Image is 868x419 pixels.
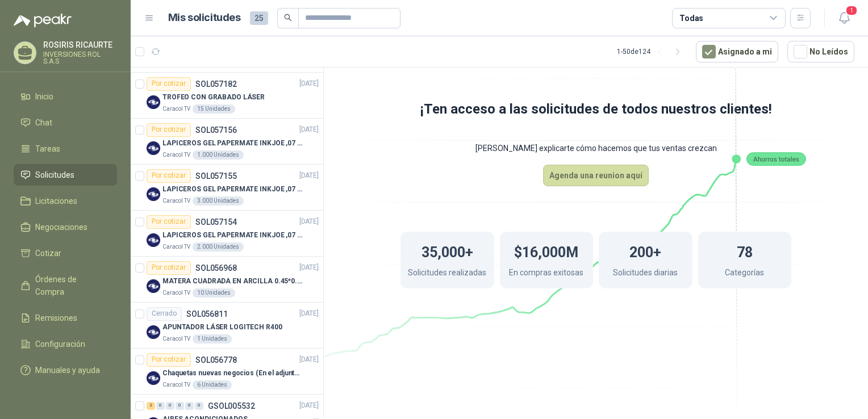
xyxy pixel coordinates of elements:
[193,334,232,343] div: 1 Unidades
[131,119,323,165] a: Por cotizarSOL057156[DATE] Company LogoLAPICEROS GEL PAPERMATE INKJOE ,07 1 LOGO 1 TINTACaracol T...
[35,221,87,233] span: Negociaciones
[162,196,190,206] p: Caracol TV
[147,123,191,137] div: Por cotizar
[543,165,649,186] button: Agenda una reunion aquí
[162,288,190,298] p: Caracol TV
[14,138,117,160] a: Tareas
[43,41,117,49] p: ROSIRIS RICAURTE
[422,238,473,263] h1: 35,000+
[195,80,237,88] p: SOL057182
[14,14,72,27] img: Logo peakr
[509,266,583,282] p: En compras exitosas
[162,334,190,343] p: Caracol TV
[193,196,244,206] div: 3.000 Unidades
[299,216,319,227] p: [DATE]
[35,116,52,129] span: Chat
[193,288,235,298] div: 10 Unidades
[208,402,255,410] p: GSOL005532
[408,266,486,282] p: Solicitudes realizadas
[131,257,323,303] a: Por cotizarSOL056968[DATE] Company LogoMATERA CUADRADA EN ARCILLA 0.45*0.45*0.40Caracol TV10 Unid...
[162,138,304,149] p: LAPICEROS GEL PAPERMATE INKJOE ,07 1 LOGO 1 TINTA
[131,303,323,349] a: CerradoSOL056811[DATE] Company LogoAPUNTADOR LÁSER LOGITECH R400Caracol TV1 Unidades
[35,312,77,324] span: Remisiones
[14,359,117,381] a: Manuales y ayuda
[787,41,854,62] button: No Leídos
[725,266,764,282] p: Categorías
[162,322,282,333] p: APUNTADOR LÁSER LOGITECH R400
[14,164,117,186] a: Solicitudes
[147,261,191,275] div: Por cotizar
[131,165,323,211] a: Por cotizarSOL057155[DATE] Company LogoLAPICEROS GEL PAPERMATE INKJOE ,07 1 LOGO 1 TINTACaracol T...
[147,279,160,293] img: Company Logo
[162,104,190,114] p: Caracol TV
[35,364,100,376] span: Manuales y ayuda
[845,5,858,16] span: 1
[162,230,304,241] p: LAPICEROS GEL PAPERMATE INKJOE ,07 1 LOGO 1 TINTA
[195,264,237,272] p: SOL056968
[299,400,319,411] p: [DATE]
[195,172,237,180] p: SOL057155
[14,307,117,329] a: Remisiones
[147,307,182,321] div: Cerrado
[629,238,661,263] h1: 200+
[195,218,237,226] p: SOL057154
[193,104,235,114] div: 15 Unidades
[617,43,687,61] div: 1 - 50 de 124
[299,124,319,135] p: [DATE]
[131,211,323,257] a: Por cotizarSOL057154[DATE] Company LogoLAPICEROS GEL PAPERMATE INKJOE ,07 1 LOGO 1 TINTACaracol T...
[185,402,194,410] div: 0
[193,380,232,389] div: 6 Unidades
[168,10,241,26] h1: Mis solicitudes
[35,143,60,155] span: Tareas
[284,14,292,22] span: search
[299,354,319,365] p: [DATE]
[147,371,160,385] img: Company Logo
[156,402,165,410] div: 0
[250,11,268,25] span: 25
[299,308,319,319] p: [DATE]
[162,92,265,103] p: TROFEO CON GRABADO LÁSER
[147,215,191,229] div: Por cotizar
[147,187,160,201] img: Company Logo
[514,238,578,263] h1: $16,000M
[176,402,184,410] div: 0
[14,112,117,133] a: Chat
[162,380,190,389] p: Caracol TV
[147,77,191,91] div: Por cotizar
[35,195,77,207] span: Licitaciones
[43,51,117,65] p: INVERSIONES ROL S.A.S
[14,190,117,212] a: Licitaciones
[35,338,85,350] span: Configuración
[14,333,117,355] a: Configuración
[166,402,174,410] div: 0
[147,169,191,183] div: Por cotizar
[193,242,244,252] div: 2.000 Unidades
[14,242,117,264] a: Cotizar
[147,141,160,155] img: Company Logo
[162,242,190,252] p: Caracol TV
[613,266,678,282] p: Solicitudes diarias
[696,41,778,62] button: Asignado a mi
[147,233,160,247] img: Company Logo
[195,356,237,364] p: SOL056778
[299,170,319,181] p: [DATE]
[147,353,191,367] div: Por cotizar
[147,402,155,410] div: 2
[186,310,228,318] p: SOL056811
[834,8,854,28] button: 1
[299,262,319,273] p: [DATE]
[35,169,74,181] span: Solicitudes
[162,184,304,195] p: LAPICEROS GEL PAPERMATE INKJOE ,07 1 LOGO 1 TINTA
[14,216,117,238] a: Negociaciones
[162,368,304,379] p: Chaquetas nuevas negocios (En el adjunto mas informacion)
[147,95,160,109] img: Company Logo
[195,126,237,134] p: SOL057156
[299,78,319,89] p: [DATE]
[35,90,53,103] span: Inicio
[35,273,106,298] span: Órdenes de Compra
[131,73,323,119] a: Por cotizarSOL057182[DATE] Company LogoTROFEO CON GRABADO LÁSERCaracol TV15 Unidades
[35,247,61,259] span: Cotizar
[131,349,323,395] a: Por cotizarSOL056778[DATE] Company LogoChaquetas nuevas negocios (En el adjunto mas informacion)C...
[162,276,304,287] p: MATERA CUADRADA EN ARCILLA 0.45*0.45*0.40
